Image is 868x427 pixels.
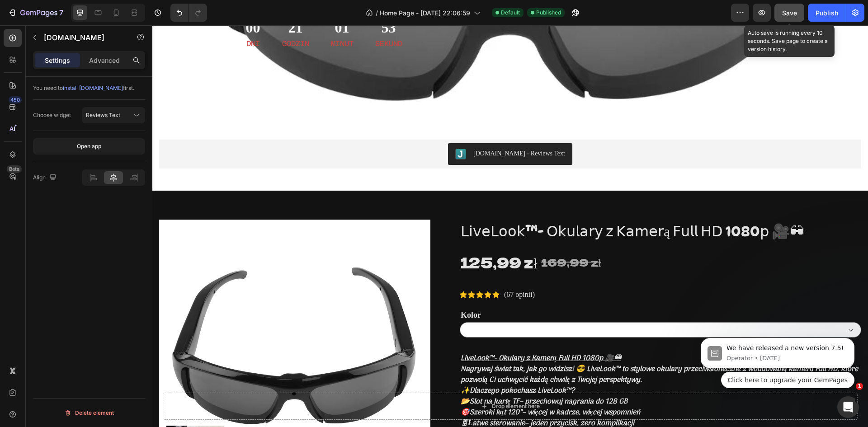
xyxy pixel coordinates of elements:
[296,118,420,140] button: Judge.me - Reviews Text
[170,4,207,22] div: Undo/Redo
[45,56,70,65] p: Settings
[774,4,804,22] button: Save
[94,13,108,24] p: DNI
[179,13,201,24] p: MINUT
[9,96,22,103] div: 450
[837,396,859,418] iframe: Intercom live chat
[687,308,868,403] iframe: Intercom notifications message
[307,283,330,297] legend: Kolor
[782,9,797,17] span: Save
[59,7,63,18] p: 7
[808,4,846,22] button: Publish
[856,383,863,390] span: 1
[130,13,157,24] p: GODZIN
[380,8,470,18] span: Home Page - [DATE] 22:06:59
[308,338,708,360] p: Nagrywaj świat tak, jak go widzisz! 😎 LiveLook™ to stylowe okulary przeciwsłoneczne z wbudowaną k...
[388,228,450,246] div: 169,99 zł
[307,225,386,249] div: 125,99 zł
[44,32,121,43] p: Judge.me
[33,111,71,119] div: Choose widget
[223,13,250,24] p: SEKUND
[4,4,67,22] button: 7
[152,25,868,427] iframe: Design area
[352,264,382,275] p: (67 opinii)
[89,56,120,65] p: Advanced
[82,107,145,123] button: Reviews Text
[33,406,145,420] button: Delete element
[7,165,22,173] div: Beta
[303,123,314,134] img: Judgeme.png
[317,360,422,371] strong: Dlaczego pokochasz LiveLook™?
[321,123,413,133] div: [DOMAIN_NAME] - Reviews Text
[308,327,469,339] u: LiveLook™- Okulary z Kamerą Full HD 1080p 🎥🕶
[77,142,101,150] div: Open app
[33,172,58,184] div: Align
[340,377,387,385] div: Drop element here
[307,194,709,218] h1: 𝖫𝗂𝗏𝖾𝖫𝗈𝗈𝗄™- 𝖮𝗄𝗎𝗅𝖺𝗋𝗒 𝗓 𝖪𝖺𝗆𝖾𝗋ą 𝖥𝗎𝗅𝗅 𝖧Ⅾ 1080𝗉 🎥🕶
[536,9,561,17] span: Published
[501,9,520,17] span: Default
[816,8,838,18] div: Publish
[33,84,145,92] div: You need to first.
[63,84,123,91] span: install [DOMAIN_NAME]
[64,408,114,418] div: Delete element
[86,112,120,118] span: Reviews Text
[376,8,378,18] span: /
[33,138,145,155] button: Open app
